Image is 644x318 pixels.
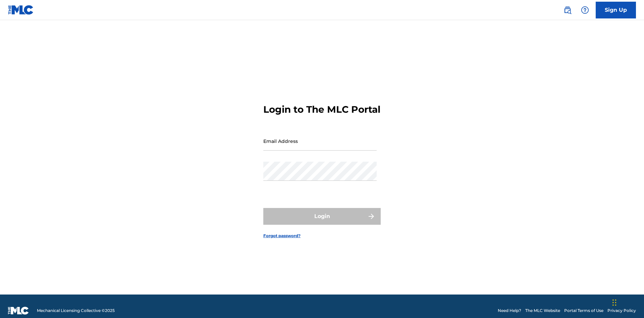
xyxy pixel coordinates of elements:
div: Drag [612,293,616,313]
img: help [581,6,589,14]
a: Public Search [561,3,574,17]
h3: Login to The MLC Portal [263,104,380,115]
a: Forgot password? [263,233,301,239]
a: Portal Terms of Use [564,308,603,314]
img: logo [8,307,29,315]
span: Mechanical Licensing Collective © 2025 [37,308,115,314]
img: search [563,6,572,14]
a: Need Help? [498,308,521,314]
iframe: Chat Widget [610,286,644,318]
img: MLC Logo [8,5,34,15]
a: The MLC Website [525,308,560,314]
a: Sign Up [596,2,636,18]
a: Privacy Policy [607,308,636,314]
div: Help [578,3,592,17]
